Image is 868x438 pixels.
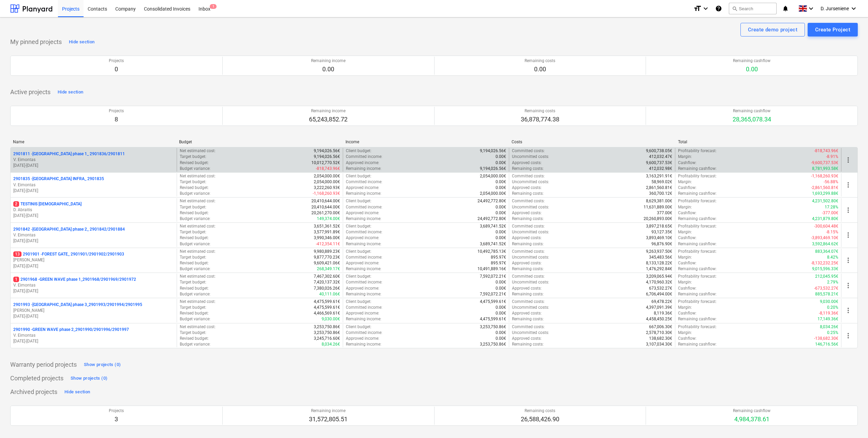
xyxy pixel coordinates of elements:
[311,198,340,204] p: 20,410,644.00€
[314,173,340,179] p: 2,054,000.00€
[13,277,174,294] div: 12901968 -GREEN WAVE phase 1_2901968/2901969/2901972V. Eimontas[DATE]-[DATE]
[812,191,838,196] p: 1,693,299.88€
[733,108,771,114] p: Remaining cashflow
[496,235,506,241] p: 0.00€
[844,281,852,290] span: more_vert
[309,108,348,114] p: Remaining income
[702,4,710,13] i: keyboard_arrow_down
[180,166,210,172] p: Budget variance :
[651,229,672,235] p: 93,127.35€
[311,204,340,210] p: 20,410,644.00€
[180,223,216,229] p: Net estimated cost :
[346,291,381,297] p: Remaining income :
[346,166,381,172] p: Remaining income :
[314,279,340,285] p: 7,420,137.32€
[346,185,379,191] p: Approved income :
[13,263,174,269] p: [DATE] - [DATE]
[827,279,838,285] p: 2.79%
[649,254,672,260] p: 345,483.56€
[512,235,542,241] p: Approved costs :
[13,163,174,169] p: [DATE] - [DATE]
[346,235,379,241] p: Approved income :
[346,241,381,247] p: Remaining income :
[311,65,345,73] p: 0.00
[844,332,852,340] span: more_vert
[512,229,549,235] p: Uncommitted costs :
[82,359,122,370] button: Show projects (0)
[71,375,107,382] div: Show projects (0)
[651,299,672,305] p: 69,478.22€
[512,241,544,247] p: Remaining costs :
[815,249,838,254] p: 883,364.07€
[826,229,838,235] p: -8.15%
[13,176,104,182] p: 2901835 - [GEOGRAPHIC_DATA] INFRA_ 2901835
[13,333,174,338] p: V. Eimontas
[346,148,371,154] p: Client budget :
[346,254,382,260] p: Committed income :
[13,277,19,282] span: 1
[180,305,206,310] p: Target budget :
[480,191,506,196] p: 2,054,000.00€
[812,266,838,272] p: 9,015,596.33€
[820,299,838,305] p: 9,030.00€
[812,241,838,247] p: 3,592,864.62€
[180,266,210,272] p: Budget variance :
[316,241,340,247] p: -412,354.11€
[649,154,672,160] p: 412,032.47€
[477,249,506,254] p: 10,492,785.13€
[346,154,382,160] p: Committed income :
[180,160,209,166] p: Revised budget :
[491,260,506,266] p: 895.97€
[13,188,174,194] p: [DATE] - [DATE]
[512,279,549,285] p: Uncommitted costs :
[346,249,371,254] p: Client budget :
[646,223,672,229] p: 3,897,218.65€
[678,291,717,297] p: Remaining cashflow :
[13,277,136,282] p: 2901968 - GREEN WAVE phase 1_2901968/2901969/2901972
[13,157,174,163] p: V. Eimontas
[814,223,838,229] p: -300,604.48€
[180,204,206,210] p: Target budget :
[850,4,858,13] i: keyboard_arrow_down
[10,38,62,46] p: My pinned projects
[311,58,345,64] p: Remaining income
[693,4,702,13] i: format_size
[109,65,124,73] p: 0
[314,249,340,254] p: 9,980,889.23€
[844,206,852,214] span: more_vert
[346,160,379,166] p: Approved income :
[512,266,544,272] p: Remaining costs :
[512,216,544,222] p: Remaining costs :
[13,238,174,244] p: [DATE] - [DATE]
[826,154,838,160] p: -8.91%
[477,198,506,204] p: 24,492,772.80€
[346,216,381,222] p: Remaining income :
[678,210,696,216] p: Cashflow :
[521,108,559,114] p: Remaining costs
[807,4,815,13] i: keyboard_arrow_down
[496,305,506,310] p: 0.00€
[646,160,672,166] p: 9,600,737.53€
[646,274,672,279] p: 3,209,065.94€
[480,274,506,279] p: 7,592,072.21€
[512,198,545,204] p: Committed costs :
[13,251,21,257] span: 13
[13,251,174,269] div: 132901901 -FOREST GATE_ 2901901/2901902/2901903[PERSON_NAME][DATE]-[DATE]
[678,223,717,229] p: Profitability forecast :
[808,23,858,36] button: Create Project
[84,361,121,369] div: Show projects (0)
[678,198,717,204] p: Profitability forecast :
[314,299,340,305] p: 4,475,599.61€
[13,227,125,232] p: 2901842 - [GEOGRAPHIC_DATA] phase 2_ 2901842/2901884
[729,3,777,14] button: Search
[496,185,506,191] p: 0.00€
[314,260,340,266] p: 9,609,421.06€
[646,173,672,179] p: 3,163,291.91€
[69,373,109,384] button: Show projects (0)
[512,173,545,179] p: Committed costs :
[678,279,692,285] p: Margin :
[824,179,838,185] p: -56.88%
[180,260,209,266] p: Revised budget :
[496,210,506,216] p: 0.00€
[521,115,559,123] p: 36,878,774.38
